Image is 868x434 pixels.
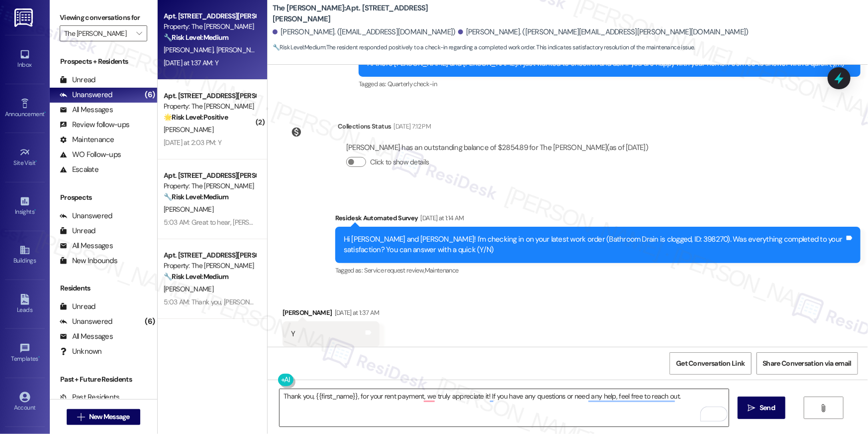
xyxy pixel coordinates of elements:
[164,101,256,112] div: Property: The [PERSON_NAME]
[820,404,827,412] i: 
[164,170,256,181] div: Apt. [STREET_ADDRESS][PERSON_NAME]
[335,213,861,227] div: Residesk Automated Survey
[5,242,45,269] a: Buildings
[60,392,120,403] div: Past Residents
[60,226,96,236] div: Unread
[738,397,786,419] button: Send
[60,301,96,312] div: Unread
[60,241,113,251] div: All Messages
[344,234,845,256] div: Hi [PERSON_NAME] and [PERSON_NAME]! I'm checking in on your latest work order (Bathroom Drain is ...
[60,75,96,85] div: Unread
[346,143,648,153] div: [PERSON_NAME] has an outstanding balance of $2854.89 for The [PERSON_NAME] (as of [DATE])
[5,46,45,73] a: Inbox
[50,283,157,293] div: Residents
[60,211,112,221] div: Unanswered
[273,27,456,37] div: [PERSON_NAME]. ([EMAIL_ADDRESS][DOMAIN_NAME])
[164,181,256,191] div: Property: The [PERSON_NAME]
[60,120,129,130] div: Review follow-ups
[364,266,425,275] span: Service request review ,
[5,144,45,171] a: Site Visit •
[44,109,46,116] span: •
[60,105,113,115] div: All Messages
[5,340,45,367] a: Templates •
[164,138,221,147] div: [DATE] at 2:03 PM: Y
[370,157,429,167] label: Click to show details
[89,412,130,422] span: New Message
[216,45,266,54] span: [PERSON_NAME]
[60,10,147,25] label: Viewing conversations for
[670,352,751,375] button: Get Conversation Link
[50,374,157,385] div: Past + Future Residents
[50,192,157,203] div: Prospects
[77,413,85,421] i: 
[291,329,295,339] div: Y
[38,354,40,361] span: •
[418,213,464,223] div: [DATE] at 1:14 AM
[164,125,213,134] span: [PERSON_NAME]
[748,404,756,412] i: 
[136,29,142,37] i: 
[273,42,695,53] span: : The resident responded positively to a check-in regarding a completed work order. This indicate...
[335,263,861,278] div: Tagged as:
[280,389,729,427] textarea: To enrich screen reader interactions, please activate Accessibility in Grammarly extension settings
[676,358,745,369] span: Get Conversation Link
[60,135,114,145] div: Maintenance
[164,297,596,306] div: 5:03 AM: Thank you, [PERSON_NAME], for your rent payment, we truly appreciate it! If you have any...
[50,56,157,67] div: Prospects + Residents
[763,358,852,369] span: Share Conversation via email
[14,8,35,27] img: ResiDesk Logo
[142,314,157,329] div: (6)
[391,121,431,132] div: [DATE] 7:12 PM
[60,331,113,342] div: All Messages
[5,291,45,318] a: Leads
[142,87,157,103] div: (6)
[164,261,256,271] div: Property: The [PERSON_NAME]
[164,33,228,42] strong: 🔧 Risk Level: Medium
[164,91,256,101] div: Apt. [STREET_ADDRESS][PERSON_NAME]
[273,43,325,51] strong: 🔧 Risk Level: Medium
[164,192,228,201] strong: 🔧 Risk Level: Medium
[283,307,380,321] div: [PERSON_NAME]
[164,218,583,227] div: 5:03 AM: Great to hear, [PERSON_NAME]! We're happy the work order was completed to your satisfact...
[273,3,472,24] b: The [PERSON_NAME]: Apt. [STREET_ADDRESS][PERSON_NAME]
[60,164,98,175] div: Escalate
[60,346,102,357] div: Unknown
[64,25,131,41] input: All communities
[338,121,391,132] div: Collections Status
[5,193,45,220] a: Insights •
[164,45,216,54] span: [PERSON_NAME]
[34,207,36,214] span: •
[164,113,228,122] strong: 🌟 Risk Level: Positive
[387,80,437,88] span: Quarterly check-in
[60,256,117,266] div: New Inbounds
[425,266,459,275] span: Maintenance
[36,158,37,165] span: •
[164,250,256,261] div: Apt. [STREET_ADDRESS][PERSON_NAME]
[60,90,112,100] div: Unanswered
[60,149,121,160] div: WO Follow-ups
[760,403,775,413] span: Send
[67,409,140,425] button: New Message
[164,11,256,21] div: Apt. [STREET_ADDRESS][PERSON_NAME]
[164,272,228,281] strong: 🔧 Risk Level: Medium
[757,352,858,375] button: Share Conversation via email
[164,205,213,214] span: [PERSON_NAME]
[458,27,749,37] div: [PERSON_NAME]. ([PERSON_NAME][EMAIL_ADDRESS][PERSON_NAME][DOMAIN_NAME])
[164,21,256,32] div: Property: The [PERSON_NAME]
[359,77,861,91] div: Tagged as:
[60,316,112,327] div: Unanswered
[164,58,218,67] div: [DATE] at 1:37 AM: Y
[332,307,380,318] div: [DATE] at 1:37 AM
[164,285,213,293] span: [PERSON_NAME]
[5,389,45,416] a: Account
